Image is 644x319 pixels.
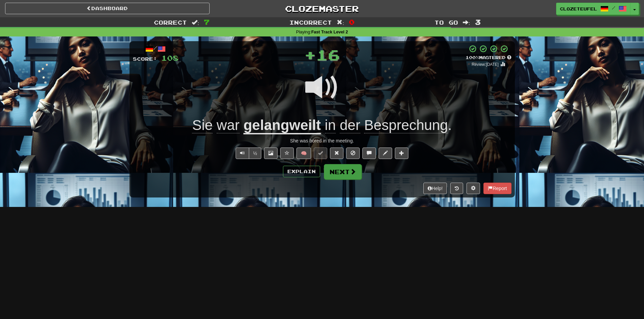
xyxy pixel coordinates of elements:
[220,3,424,15] a: Clozemaster
[612,5,615,10] span: /
[466,55,479,60] span: 100 %
[314,148,327,159] button: Set this sentence to 100% Mastered (alt+m)
[311,30,348,34] strong: Fast Track Level 2
[234,148,262,159] div: Text-to-speech controls
[289,19,332,26] span: Incorrect
[161,54,178,62] span: 108
[280,148,294,159] button: Favorite sentence (alt+f)
[296,148,311,159] button: 🧠
[560,6,597,12] span: ClozeTeufel
[325,117,336,133] span: in
[483,183,511,194] button: Report
[330,148,343,159] button: Reset to 0% Mastered (alt+r)
[283,166,320,177] button: Explain
[5,3,210,14] a: Dashboard
[364,117,448,133] span: Besprechung
[463,20,470,25] span: :
[192,117,213,133] span: Sie
[249,148,262,159] button: ½
[395,148,408,159] button: Add to collection (alt+a)
[475,18,481,26] span: 3
[337,20,344,25] span: :
[472,62,499,67] small: Review: [DATE]
[450,183,463,194] button: Round history (alt+y)
[243,117,321,134] u: gelangweilt
[304,45,316,65] span: +
[324,164,362,180] button: Next
[192,20,199,25] span: :
[154,19,187,26] span: Correct
[346,148,360,159] button: Ignore sentence (alt+i)
[362,148,376,159] button: Discuss sentence (alt+u)
[133,45,178,53] div: /
[204,18,210,26] span: 7
[556,3,630,15] a: ClozeTeufel /
[264,148,278,159] button: Show image (alt+x)
[466,55,511,61] div: Mastered
[423,183,447,194] button: Help!
[349,18,355,26] span: 0
[133,137,511,144] div: She was bored in the meeting.
[379,148,392,159] button: Edit sentence (alt+d)
[340,117,360,133] span: der
[321,117,452,133] span: .
[133,56,157,62] span: Score:
[434,19,458,26] span: To go
[316,46,340,63] span: 16
[217,117,240,133] span: war
[236,148,249,159] button: Play sentence audio (ctl+space)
